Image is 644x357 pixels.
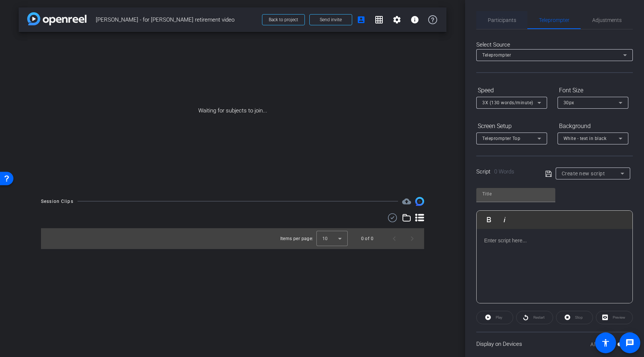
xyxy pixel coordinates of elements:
[592,17,622,23] span: Adjustments
[476,120,547,133] div: Screen Setup
[558,84,628,97] div: Font Size
[320,17,342,23] span: Send invite
[590,341,617,348] label: All Devices
[476,41,633,49] div: Select Source
[563,136,607,141] span: White - text in black
[498,212,512,227] button: Italic (⌘I)
[415,197,424,206] img: Session clips
[402,197,411,206] mat-icon: cloud_upload
[476,84,547,97] div: Speed
[41,198,73,205] div: Session Clips
[482,189,549,198] input: Title
[482,52,511,58] span: Teleprompter
[476,332,633,356] div: Display on Devices
[96,12,258,27] span: [PERSON_NAME] - for [PERSON_NAME] retirement video
[361,235,373,242] div: 0 of 0
[410,15,419,24] mat-icon: info
[375,15,383,24] mat-icon: grid_on
[482,100,533,105] span: 3X (130 words/minute)
[309,14,352,25] button: Send invite
[558,120,628,133] div: Background
[539,17,569,23] span: Teleprompter
[19,32,446,189] div: Waiting for subjects to join...
[563,100,574,105] span: 30px
[601,338,610,347] mat-icon: accessibility
[280,235,313,242] div: Items per page:
[262,14,305,25] button: Back to project
[476,168,535,176] div: Script
[357,15,366,24] mat-icon: account_box
[402,197,411,206] span: Destinations for your clips
[482,136,520,141] span: Teleprompter Top
[482,212,496,227] button: Bold (⌘B)
[392,15,401,24] mat-icon: settings
[488,17,516,23] span: Participants
[562,170,605,176] span: Create new script
[269,17,298,22] span: Back to project
[494,168,514,175] span: 0 Words
[385,230,403,248] button: Previous page
[403,230,421,248] button: Next page
[625,338,634,347] mat-icon: message
[27,12,86,25] img: app-logo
